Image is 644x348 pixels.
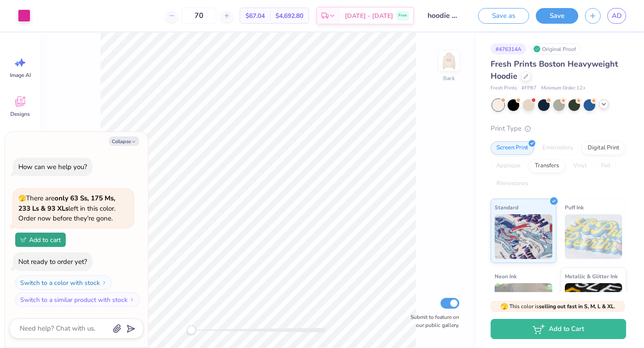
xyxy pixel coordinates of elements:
[246,11,265,21] span: $67.04
[500,302,508,311] span: 🫣
[18,194,115,223] span: There are left in this color. Order now before they're gone.
[537,141,579,155] div: Embroidery
[607,8,626,24] a: AD
[18,257,87,266] div: Not ready to order yet?
[529,159,565,173] div: Transfers
[15,276,112,290] button: Switch to a color with stock
[129,297,135,302] img: Switch to a similar product with stock
[565,283,623,328] img: Metallic & Glitter Ink
[491,59,618,81] span: Fresh Prints Boston Heavyweight Hoodie
[565,203,584,212] span: Puff Ink
[10,110,30,118] span: Designs
[568,159,593,173] div: Vinyl
[582,141,625,155] div: Digital Print
[495,272,517,281] span: Neon Ink
[187,326,196,335] div: Accessibility label
[495,214,552,259] img: Standard
[345,11,393,21] span: [DATE] - [DATE]
[15,293,140,307] button: Switch to a similar product with stock
[18,194,115,213] strong: only 63 Ss, 175 Ms, 233 Ls & 93 XLs
[10,72,31,79] span: Image AI
[495,203,518,212] span: Standard
[539,303,614,310] strong: selling out fast in S, M, L & XL
[491,159,526,173] div: Applique
[109,136,139,146] button: Collapse
[531,43,581,55] div: Original Proof
[521,85,537,92] span: # FP87
[18,194,26,203] span: 🫣
[491,85,517,92] span: Fresh Prints
[478,8,529,24] button: Save as
[491,319,626,339] button: Add to Cart
[536,8,578,24] button: Save
[102,280,107,285] img: Switch to a color with stock
[406,313,459,329] label: Submit to feature on our public gallery.
[421,7,465,25] input: Untitled Design
[20,237,26,242] img: Add to cart
[500,302,615,310] span: This color is .
[491,141,534,155] div: Screen Print
[595,159,616,173] div: Foil
[565,272,618,281] span: Metallic & Glitter Ink
[612,11,622,21] span: AD
[440,52,458,70] img: Back
[491,43,526,55] div: # 476314A
[18,162,87,171] div: How can we help you?
[491,177,534,191] div: Rhinestones
[398,13,407,19] span: Free
[541,85,586,92] span: Minimum Order: 12 +
[491,123,626,134] div: Print Type
[495,283,552,328] img: Neon Ink
[443,74,455,82] div: Back
[15,233,66,247] button: Add to cart
[182,8,216,24] input: – –
[275,11,303,21] span: $4,692.80
[565,214,623,259] img: Puff Ink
